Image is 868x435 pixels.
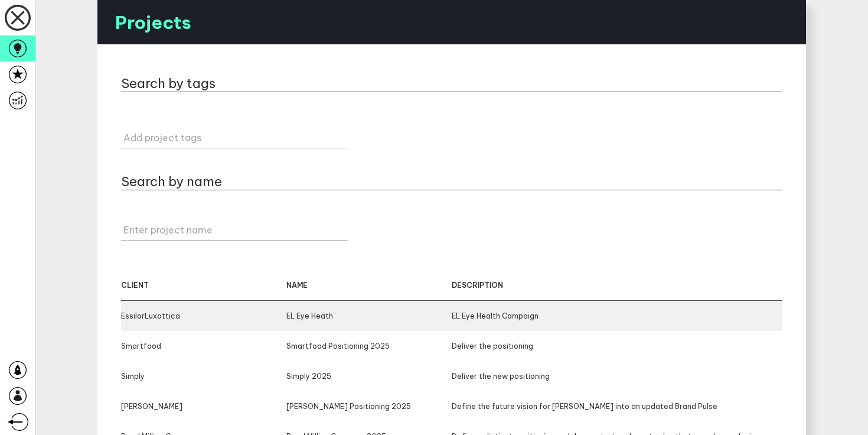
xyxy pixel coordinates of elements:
div: [PERSON_NAME] Positioning 2025 [286,402,452,411]
div: EL Eye Health Campaign [452,311,782,320]
div: [PERSON_NAME] [121,402,286,411]
div: name [286,281,452,290]
div: Simply [121,372,286,381]
label: Enter project name [123,224,351,236]
div: Deliver the positioning [452,342,782,350]
div: client [121,281,286,290]
label: Add project tags [123,132,351,144]
h2: Search by name [121,173,222,190]
div: EL Eye Heath [286,311,452,320]
div: EssilorLuxottica [121,311,286,320]
h4: Projects [97,11,191,34]
div: Define the future vision for [PERSON_NAME] into an updated Brand Pulse [452,402,782,411]
h2: Search by tags [121,75,216,92]
div: description [452,281,782,290]
div: Deliver the new positioning [452,372,782,381]
div: Smartfood [121,342,286,350]
div: Simply 2025 [286,372,452,381]
div: Smartfood Positioning 2025 [286,342,452,350]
